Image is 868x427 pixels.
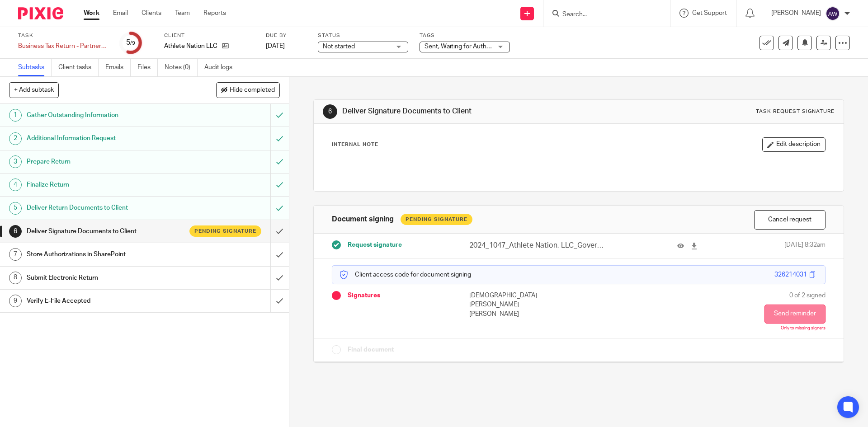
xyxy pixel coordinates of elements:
[561,11,643,19] input: Search
[420,32,510,39] label: Tags
[203,9,226,18] a: Reports
[332,215,394,224] h1: Document signing
[348,345,394,354] span: Final document
[216,82,280,98] button: Hide completed
[9,155,22,168] div: 3
[18,7,63,19] img: Pixie
[469,291,579,310] p: [DEMOGRAPHIC_DATA][PERSON_NAME]
[27,294,183,308] h1: Verify E-File Accepted
[754,210,826,230] button: Cancel request
[27,271,183,285] h1: Submit Electronic Return
[323,104,337,119] div: 6
[9,272,22,284] div: 8
[27,155,183,169] h1: Prepare Return
[266,32,307,39] label: Due by
[425,43,520,50] span: Sent, Waiting for Authorization + 2
[9,178,22,191] div: 4
[756,108,835,115] div: Task request signature
[762,137,826,152] button: Edit description
[348,291,380,300] span: Signatures
[27,178,183,192] h1: Finalize Return
[164,42,217,51] p: Athlete Nation LLC
[165,59,198,76] a: Notes (0)
[27,225,183,238] h1: Deliver Signature Documents to Client
[9,132,22,145] div: 2
[18,59,52,76] a: Subtasks
[126,38,135,48] div: 5
[113,9,128,18] a: Email
[175,9,190,18] a: Team
[469,310,579,319] p: [PERSON_NAME]
[9,248,22,261] div: 7
[27,201,183,215] h1: Deliver Return Documents to Client
[774,270,807,279] div: 326214031
[105,59,131,76] a: Emails
[9,295,22,307] div: 9
[18,42,108,51] div: Business Tax Return - Partnership- On Extension
[137,59,158,76] a: Files
[771,9,821,18] p: [PERSON_NAME]
[27,131,183,145] h1: Additional Information Request
[84,9,99,18] a: Work
[348,240,402,249] span: Request signature
[58,59,99,76] a: Client tasks
[9,202,22,215] div: 5
[826,6,840,21] img: svg%3E
[784,240,826,251] span: [DATE] 8:32am
[142,9,161,18] a: Clients
[323,43,355,50] span: Not started
[469,240,606,251] p: 2024_1047_Athlete Nation, LLC_GovernmentCopy_Partnership.pdf
[204,59,239,76] a: Audit logs
[692,10,727,16] span: Get Support
[9,225,22,238] div: 6
[342,107,598,116] h1: Deliver Signature Documents to Client
[130,41,135,46] small: /9
[164,32,255,39] label: Client
[27,108,183,122] h1: Gather Outstanding Information
[764,305,826,324] button: Send reminder
[9,82,59,98] button: + Add subtask
[318,32,408,39] label: Status
[9,109,22,122] div: 1
[789,291,826,300] span: 0 of 2 signed
[230,87,275,94] span: Hide completed
[781,326,826,331] p: Only to missing signers
[266,43,285,49] span: [DATE]
[332,141,378,148] p: Internal Note
[27,248,183,261] h1: Store Authorizations in SharePoint
[18,32,108,39] label: Task
[401,214,472,225] div: Pending Signature
[194,227,256,235] span: Pending signature
[339,270,471,279] p: Client access code for document signing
